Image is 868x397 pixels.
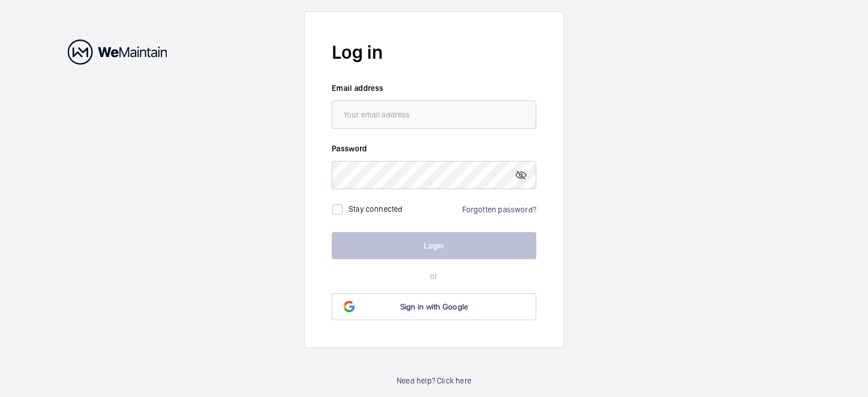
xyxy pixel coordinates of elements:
[397,375,471,386] a: Need help? Click here
[332,39,536,66] h2: Log in
[349,204,403,213] label: Stay connected
[332,232,536,259] button: Login
[332,101,536,129] input: Your email address
[332,271,536,282] p: or
[332,82,536,94] label: Email address
[332,143,536,154] label: Password
[462,205,536,214] a: Forgotten password?
[400,302,468,311] span: Sign in with Google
